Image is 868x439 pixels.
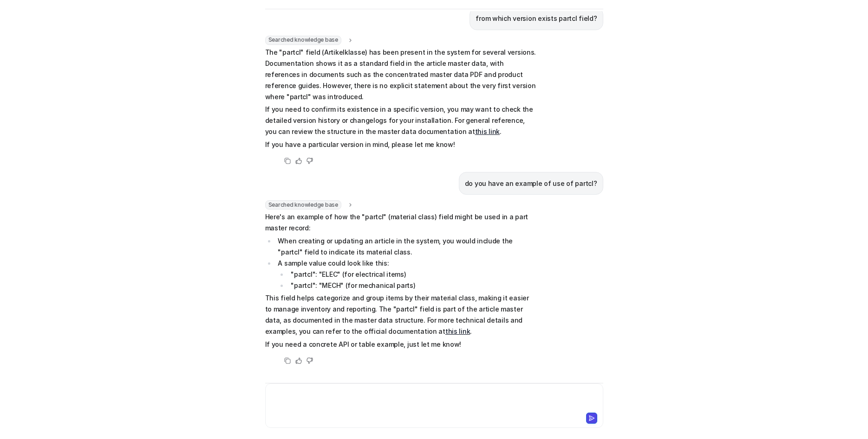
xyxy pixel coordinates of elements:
[275,235,537,258] li: When creating or updating an article in the system, you would include the "partcl" field to indic...
[265,36,341,45] span: Searched knowledge base
[475,127,500,135] a: this link
[265,200,341,210] span: Searched knowledge base
[265,211,537,234] p: Here's an example of how the "partcl" (material class) field might be used in a part master record:
[265,139,537,150] p: If you have a particular version in mind, please let me know!
[275,258,537,291] li: A sample value could look like this:
[445,327,470,335] a: this link
[265,339,537,350] p: If you need a concrete API or table example, just let me know!
[288,269,536,280] li: "partcl": "ELEC" (for electrical items)
[476,13,597,24] p: from which version exists partcl field?
[265,47,537,102] p: The "partcl" field (Artikelklasse) has been present in the system for several versions. Documenta...
[265,104,537,137] p: If you need to confirm its existence in a specific version, you may want to check the detailed ve...
[465,178,597,189] p: do you have an example of use of partcl?
[288,280,536,291] li: "partcl": "MECH" (for mechanical parts)
[265,293,537,337] p: This field helps categorize and group items by their material class, making it easier to manage i...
